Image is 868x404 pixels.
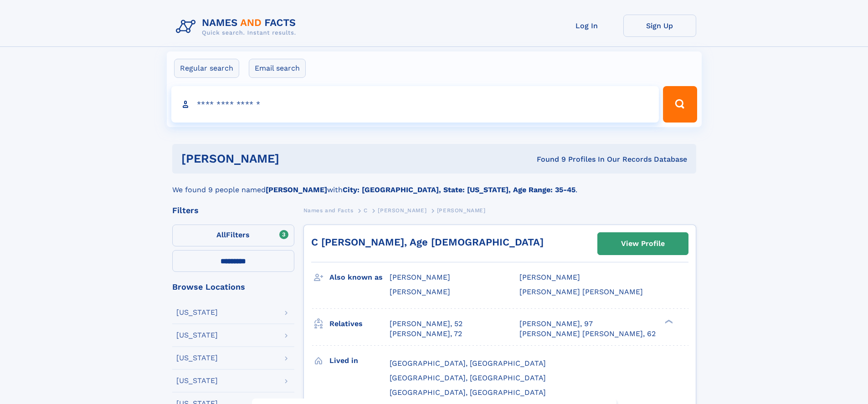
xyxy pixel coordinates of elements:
[390,329,462,339] a: [PERSON_NAME], 72
[408,154,687,164] div: Found 9 Profiles In Our Records Database
[329,353,390,368] h3: Lived in
[378,207,426,214] span: [PERSON_NAME]
[519,287,643,296] span: [PERSON_NAME] [PERSON_NAME]
[266,185,327,194] b: [PERSON_NAME]
[172,206,294,215] div: Filters
[303,205,354,216] a: Names and Facts
[343,185,575,194] b: City: [GEOGRAPHIC_DATA], State: [US_STATE], Age Range: 35-45
[378,205,426,216] a: [PERSON_NAME]
[364,205,368,216] a: C
[172,174,696,195] div: We found 9 people named with .
[216,230,226,239] span: All
[519,319,593,329] a: [PERSON_NAME], 97
[663,86,697,123] button: Search Button
[174,59,239,78] label: Regular search
[390,388,546,397] span: [GEOGRAPHIC_DATA], [GEOGRAPHIC_DATA]
[390,273,450,281] span: [PERSON_NAME]
[550,15,623,37] a: Log In
[390,359,546,368] span: [GEOGRAPHIC_DATA], [GEOGRAPHIC_DATA]
[181,153,408,164] h1: [PERSON_NAME]
[176,332,218,339] div: [US_STATE]
[176,354,218,362] div: [US_STATE]
[663,318,673,324] div: ❯
[249,59,306,78] label: Email search
[172,283,294,291] div: Browse Locations
[390,373,546,382] span: [GEOGRAPHIC_DATA], [GEOGRAPHIC_DATA]
[621,233,665,254] div: View Profile
[329,270,390,285] h3: Also known as
[171,86,659,123] input: search input
[329,316,390,332] h3: Relatives
[364,207,368,214] span: C
[311,236,544,248] a: C [PERSON_NAME], Age [DEMOGRAPHIC_DATA]
[623,15,696,37] a: Sign Up
[176,377,218,384] div: [US_STATE]
[390,287,450,296] span: [PERSON_NAME]
[172,225,294,246] label: Filters
[437,207,486,214] span: [PERSON_NAME]
[598,233,688,255] a: View Profile
[176,309,218,316] div: [US_STATE]
[390,319,462,329] a: [PERSON_NAME], 52
[519,273,580,281] span: [PERSON_NAME]
[519,329,656,339] a: [PERSON_NAME] [PERSON_NAME], 62
[172,15,303,39] img: Logo Names and Facts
